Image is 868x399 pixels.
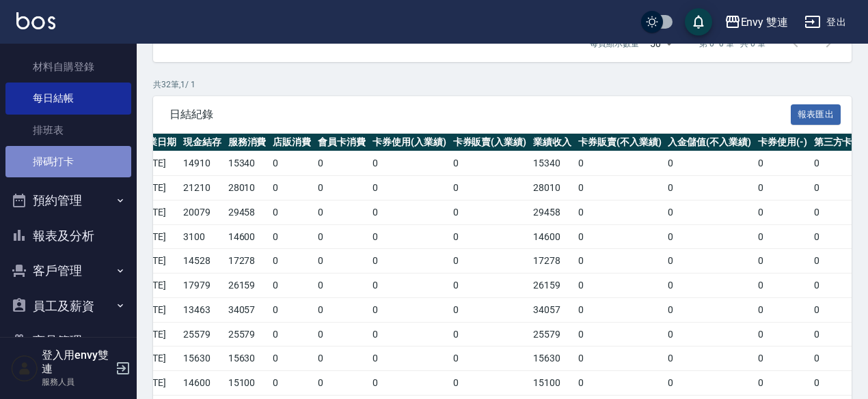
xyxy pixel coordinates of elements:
[5,183,131,218] button: 預約管理
[314,274,369,298] td: 0
[450,176,530,201] td: 0
[575,224,665,249] td: 0
[135,346,180,371] td: [DATE]
[791,107,841,120] a: 報表匯出
[755,274,811,298] td: 0
[5,115,131,146] a: 排班表
[530,224,575,249] td: 14600
[575,151,665,176] td: 0
[575,322,665,346] td: 0
[791,104,841,125] button: 報表匯出
[741,14,789,31] div: Envy 雙連
[153,78,852,91] p: 共 32 筆, 1 / 1
[314,134,369,151] th: 會員卡消費
[180,274,225,298] td: 17979
[755,346,811,371] td: 0
[450,134,530,151] th: 卡券販賣(入業績)
[180,176,225,201] td: 21210
[5,323,131,359] button: 商品管理
[16,12,55,29] img: Logo
[135,297,180,322] td: [DATE]
[369,134,450,151] th: 卡券使用(入業績)
[575,371,665,396] td: 0
[5,253,131,289] button: 客戶管理
[755,151,811,176] td: 0
[180,297,225,322] td: 13463
[269,297,314,322] td: 0
[664,371,755,396] td: 0
[575,200,665,224] td: 0
[314,322,369,346] td: 0
[755,176,811,201] td: 0
[369,274,450,298] td: 0
[135,176,180,201] td: [DATE]
[180,346,225,371] td: 15630
[755,200,811,224] td: 0
[369,151,450,176] td: 0
[450,346,530,371] td: 0
[314,346,369,371] td: 0
[180,322,225,346] td: 25579
[269,346,314,371] td: 0
[685,8,712,35] button: save
[135,151,180,176] td: [DATE]
[314,200,369,224] td: 0
[269,151,314,176] td: 0
[530,151,575,176] td: 15340
[225,346,270,371] td: 15630
[369,200,450,224] td: 0
[530,322,575,346] td: 25579
[450,274,530,298] td: 0
[42,349,111,376] h5: 登入用envy雙連
[369,249,450,274] td: 0
[180,224,225,249] td: 3100
[369,297,450,322] td: 0
[314,297,369,322] td: 0
[664,322,755,346] td: 0
[530,371,575,396] td: 15100
[575,176,665,201] td: 0
[755,249,811,274] td: 0
[11,355,38,382] img: Person
[755,134,811,151] th: 卡券使用(-)
[269,134,314,151] th: 店販消費
[755,322,811,346] td: 0
[450,224,530,249] td: 0
[42,376,111,388] p: 服務人員
[135,371,180,396] td: [DATE]
[5,51,131,83] a: 材料自購登錄
[225,134,270,151] th: 服務消費
[575,297,665,322] td: 0
[225,176,270,201] td: 28010
[135,200,180,224] td: [DATE]
[369,322,450,346] td: 0
[269,274,314,298] td: 0
[225,200,270,224] td: 29458
[269,200,314,224] td: 0
[369,176,450,201] td: 0
[225,274,270,298] td: 26159
[530,249,575,274] td: 17278
[225,224,270,249] td: 14600
[530,176,575,201] td: 28010
[180,249,225,274] td: 14528
[664,274,755,298] td: 0
[135,134,180,151] th: 營業日期
[314,249,369,274] td: 0
[530,297,575,322] td: 34057
[450,297,530,322] td: 0
[369,346,450,371] td: 0
[269,322,314,346] td: 0
[5,289,131,324] button: 員工及薪資
[5,83,131,114] a: 每日結帳
[5,146,131,177] a: 掃碼打卡
[664,176,755,201] td: 0
[369,224,450,249] td: 0
[450,322,530,346] td: 0
[225,249,270,274] td: 17278
[269,224,314,249] td: 0
[575,134,665,151] th: 卡券販賣(不入業績)
[225,322,270,346] td: 25579
[755,224,811,249] td: 0
[799,10,852,35] button: 登出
